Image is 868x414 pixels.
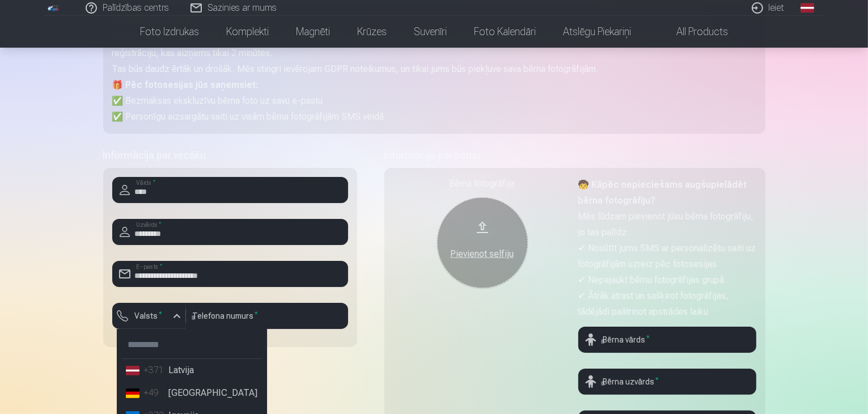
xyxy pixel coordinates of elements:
div: Bērna fotogrāfija [393,177,571,191]
a: Komplekti [213,16,282,48]
div: +371 [144,364,167,377]
p: Tas būs daudz ērtāk un drošāk. Mēs stingri ievērojam GDPR noteikumus, un tikai jums būs piekļuve ... [112,61,756,77]
a: Foto kalendāri [460,16,549,48]
li: Latvija [121,359,262,382]
a: Krūzes [344,16,400,48]
p: ✔ Ātrāk atrast un sašķirot fotogrāfijas, tādējādi paātrinot apstrādes laiku [578,288,756,320]
label: Valsts [130,310,167,322]
div: Pievienot selfiju [448,247,516,261]
a: Atslēgu piekariņi [549,16,645,48]
a: Magnēti [282,16,344,48]
div: +49 [144,386,167,400]
p: ✅ Personīgu aizsargātu saiti uz visām bērna fotogrāfijām SMS veidā [112,109,756,125]
p: Mēs lūdzam pievienot jūsu bērna fotogrāfiju, jo tas palīdz: [578,209,756,240]
p: ✔ Nosūtīt jums SMS ar personalizētu saiti uz fotogrāfijām uzreiz pēc fotosesijas [578,240,756,272]
h5: Informācija par bērnu [384,147,765,163]
strong: 🎁 Pēc fotosesijas jūs saņemsiet: [112,79,259,90]
a: Suvenīri [400,16,460,48]
img: /fa1 [48,5,60,11]
a: Foto izdrukas [126,16,213,48]
p: ✅ Bezmaksas ekskluzīvu bērna foto uz savu e-pastu [112,93,756,109]
a: All products [645,16,742,48]
li: [GEOGRAPHIC_DATA] [121,382,262,404]
h5: Informācija par vecāku [103,147,357,163]
button: Pievienot selfiju [437,197,528,288]
strong: 🧒 Kāpēc nepieciešams augšupielādēt bērna fotogrāfiju? [578,179,747,206]
button: Valsts* [112,303,186,329]
p: ✔ Nepajaukt bērnu fotogrāfijas grupā [578,272,756,288]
